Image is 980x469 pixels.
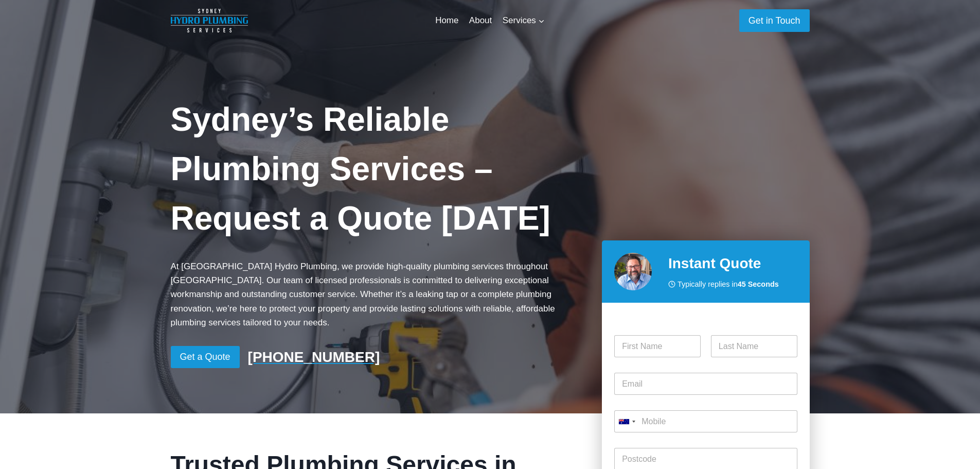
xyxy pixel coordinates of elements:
[248,346,380,368] a: [PHONE_NUMBER]
[614,335,701,357] input: First Name
[497,8,550,33] a: Services
[171,9,248,32] img: Sydney Hydro Plumbing Logo
[171,95,586,243] h1: Sydney’s Reliable Plumbing Services – Request a Quote [DATE]
[503,13,545,27] span: Services
[171,259,586,329] p: At [GEOGRAPHIC_DATA] Hydro Plumbing, we provide high-quality plumbing services throughout [GEOGRA...
[678,279,779,290] span: Typically replies in
[614,410,797,432] input: Mobile
[738,280,779,288] strong: 45 Seconds
[614,373,797,395] input: Email
[711,335,797,357] input: Last Name
[739,9,810,31] a: Get in Touch
[668,253,797,274] h2: Instant Quote
[430,8,464,33] a: Home
[171,346,240,368] a: Get a Quote
[180,350,230,364] span: Get a Quote
[430,8,550,33] nav: Primary Navigation
[614,410,639,432] button: Selected country
[464,8,497,33] a: About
